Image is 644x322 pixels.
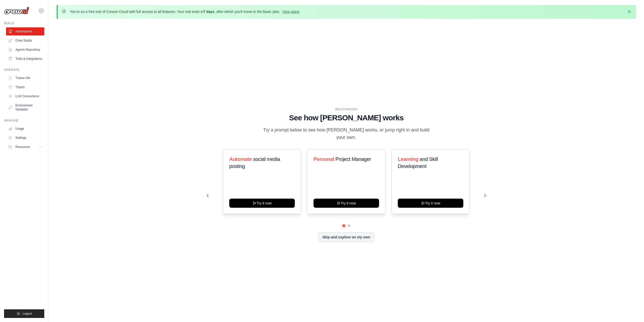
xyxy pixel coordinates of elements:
[4,68,44,72] div: Operate
[15,145,30,149] span: Resources
[398,156,418,162] span: Learning
[318,232,375,242] button: Skip and explore on my own
[6,83,44,91] a: Traces
[6,143,44,151] button: Resources
[6,74,44,82] a: Traces Old
[4,309,44,318] button: Logout
[203,10,214,14] strong: 7 days
[398,199,463,208] button: Try it now
[4,21,44,25] div: Build
[314,156,334,162] span: Personal
[6,36,44,45] a: Crew Studio
[4,7,29,14] img: Logo
[23,312,32,316] span: Logout
[6,46,44,54] a: Agents Repository
[314,199,379,208] button: Try it now
[207,113,486,122] h1: See how [PERSON_NAME] works
[229,156,252,162] span: Automate
[6,134,44,142] a: Settings
[6,55,44,63] a: Tools & Integrations
[335,156,371,162] span: Project Manager
[261,126,431,141] p: Try a prompt below to see how [PERSON_NAME] works, or jump right in and build your own.
[229,156,280,169] span: social media posting
[282,10,299,14] a: View plans
[6,27,44,35] a: Automations
[6,125,44,133] a: Usage
[207,107,486,111] div: WALKTHROUGH
[229,199,295,208] button: Try it now
[6,92,44,100] a: LLM Connections
[70,9,300,14] p: You're on a free trial of CrewAI Cloud with full access to all features. Your trial ends in , aft...
[6,101,44,113] a: Environment Variables
[4,119,44,123] div: Manage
